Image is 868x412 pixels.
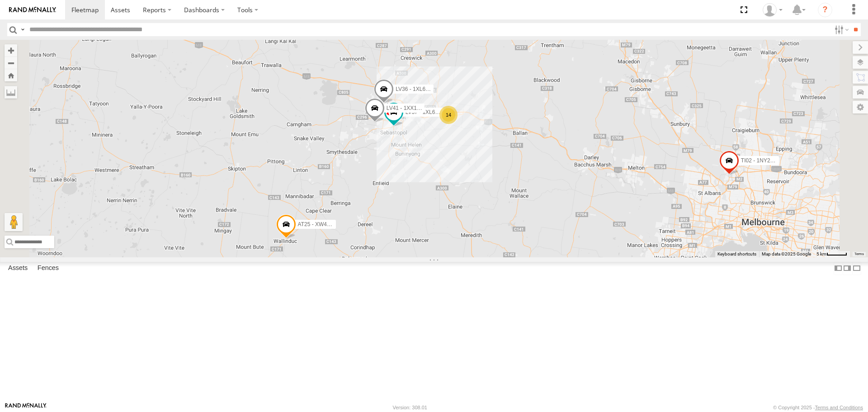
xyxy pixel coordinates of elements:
[393,405,427,410] div: Version: 308.01
[5,403,47,412] a: Visit our Website
[852,262,861,275] label: Hide Summary Table
[19,23,26,36] label: Search Query
[818,3,832,17] i: ?
[406,109,444,116] span: LV37 - 1XL6RM
[741,158,778,164] span: TI02 - 1NY2RG
[5,57,17,69] button: Zoom out
[831,23,850,36] label: Search Filter Options
[814,251,850,257] button: Map scale: 5 km per 42 pixels
[33,262,63,275] label: Fences
[5,44,17,57] button: Zoom in
[5,86,17,99] label: Measure
[854,252,864,256] a: Terms (opens in new tab)
[396,86,433,92] span: LV36 - 1XL6RN
[717,251,756,257] button: Keyboard shortcuts
[815,405,863,410] a: Terms and Conditions
[439,106,458,124] div: 14
[4,262,32,275] label: Assets
[834,262,843,275] label: Dock Summary Table to the Left
[843,262,852,275] label: Dock Summary Table to the Right
[5,213,23,231] button: Drag Pegman onto the map to open Street View
[762,251,811,256] span: Map data ©2025 Google
[773,405,863,410] div: © Copyright 2025 -
[387,105,424,112] span: LV41 - 1XX1AP
[9,7,56,13] img: rand-logo.svg
[816,251,826,256] span: 5 km
[5,69,17,81] button: Zoom Home
[853,101,868,114] label: Map Settings
[759,3,786,17] div: Adam Falloon
[298,221,338,227] span: AT25 - XW40GB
